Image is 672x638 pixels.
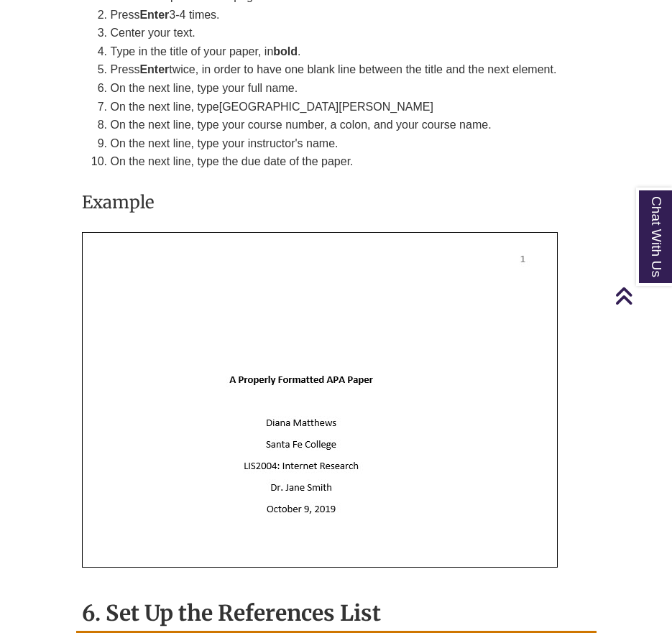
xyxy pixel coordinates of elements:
[82,185,591,219] h3: Example
[139,9,169,21] strong: Enter
[219,101,433,113] span: [GEOGRAPHIC_DATA][PERSON_NAME]
[273,45,298,57] strong: bold
[111,60,591,79] li: Press twice, in order to have one blank line between the title and the next element.
[139,63,169,75] strong: Enter
[76,595,597,633] h2: 6. Set Up the References List
[111,116,591,134] li: On the next line, type your course number, a colon, and your course name.
[111,98,591,116] li: On the next line, type
[111,6,591,24] li: Press 3-4 times.
[111,134,591,153] li: On the next line, type your instructor's name.
[82,232,558,568] img: APA title page
[111,42,591,61] li: Type in the title of your paper, in .
[615,286,668,305] a: Back to Top
[111,152,591,171] li: On the next line, type the due date of the paper.
[111,24,591,42] li: Center your text.
[111,79,591,98] li: On the next line, type your full name.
